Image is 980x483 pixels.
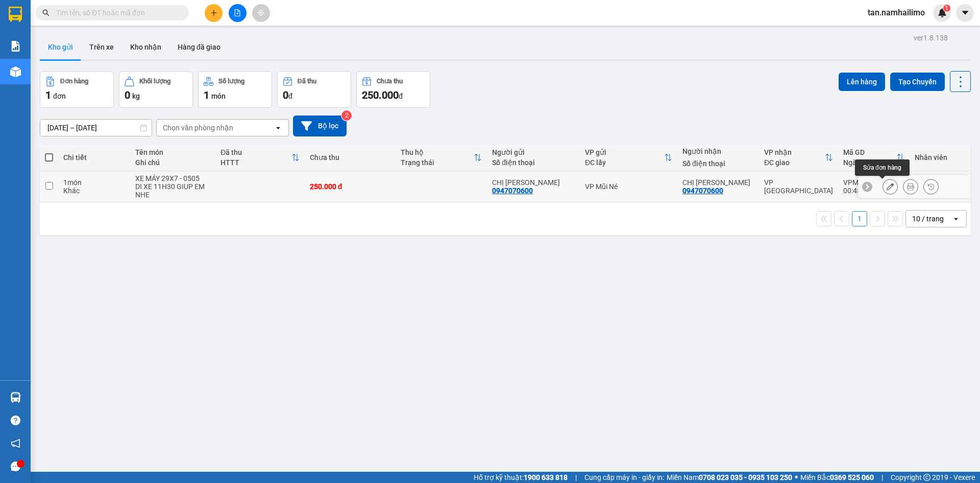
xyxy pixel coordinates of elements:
[839,73,885,91] button: Lên hàng
[923,474,930,481] span: copyright
[211,92,226,100] span: món
[915,153,965,162] div: Nhân viên
[356,71,430,108] button: Chưa thu250.000đ
[585,148,664,156] div: VP gửi
[843,158,896,167] div: Ngày ĐH
[310,182,391,191] div: 250.000 đ
[956,4,974,22] button: caret-down
[11,439,20,448] span: notification
[220,148,291,156] div: Đã thu
[943,5,950,12] sup: 1
[204,89,209,101] span: 1
[401,148,474,156] div: Thu hộ
[759,144,838,171] th: Toggle SortBy
[63,153,125,162] div: Chi tiết
[274,124,282,132] svg: open
[234,9,241,16] span: file-add
[257,9,264,16] span: aim
[952,215,960,223] svg: open
[474,472,568,483] span: Hỗ trợ kỹ thuật:
[890,73,945,91] button: Tạo Chuyến
[795,475,798,479] span: ⚪️
[682,178,754,187] div: CHỊ VÂN
[220,158,291,167] div: HTTT
[912,214,944,224] div: 10 / trang
[838,144,910,171] th: Toggle SortBy
[585,158,664,167] div: ĐC lấy
[9,7,22,22] img: logo-vxr
[293,116,347,136] button: Bộ lọc
[945,5,948,12] span: 1
[252,4,270,22] button: aim
[585,182,672,191] div: VP Mũi Né
[169,35,229,59] button: Hàng đã giao
[283,89,288,101] span: 0
[125,89,130,101] span: 0
[852,211,867,226] button: 1
[288,92,292,100] span: đ
[10,41,21,52] img: solution-icon
[524,473,568,481] strong: 1900 633 818
[377,78,403,85] div: Chưa thu
[938,8,947,17] img: icon-new-feature
[81,35,122,59] button: Trên xe
[396,144,487,171] th: Toggle SortBy
[56,7,177,18] input: Tìm tên, số ĐT hoặc mã đơn
[492,148,575,156] div: Người gửi
[11,416,20,425] span: question-circle
[198,71,272,108] button: Số lượng1món
[682,187,723,195] div: 0947070600
[119,71,193,108] button: Khối lượng0kg
[914,32,948,43] div: ver 1.8.138
[135,158,210,167] div: Ghi chú
[843,178,904,187] div: VPMN1508250001
[215,144,305,171] th: Toggle SortBy
[800,472,874,483] span: Miền Bắc
[42,9,50,16] span: search
[492,178,575,187] div: CHỊ VÂN
[492,158,575,167] div: Số điện thoại
[492,187,533,195] div: 0947070600
[10,66,21,77] img: warehouse-icon
[132,92,140,100] span: kg
[163,123,233,133] div: Chọn văn phòng nhận
[682,147,754,155] div: Người nhận
[210,9,217,16] span: plus
[63,187,125,195] div: Khác
[401,158,474,167] div: Trạng thái
[135,148,210,156] div: Tên món
[45,89,51,101] span: 1
[399,92,403,100] span: đ
[53,92,66,100] span: đơn
[341,110,352,121] sup: 2
[139,78,170,85] div: Khối lượng
[40,35,81,59] button: Kho gửi
[10,392,21,403] img: warehouse-icon
[883,179,898,194] div: Sửa đơn hàng
[298,78,316,85] div: Đã thu
[580,144,677,171] th: Toggle SortBy
[682,159,754,168] div: Số điện thoại
[699,473,792,481] strong: 0708 023 035 - 0935 103 250
[11,462,20,471] span: message
[218,78,244,85] div: Số lượng
[205,4,223,22] button: plus
[277,71,351,108] button: Đã thu0đ
[40,120,152,136] input: Select a date range.
[667,472,792,483] span: Miền Nam
[855,159,910,176] div: Sửa đơn hàng
[60,78,88,85] div: Đơn hàng
[229,4,247,22] button: file-add
[764,178,833,195] div: VP [GEOGRAPHIC_DATA]
[575,472,577,483] span: |
[764,158,825,167] div: ĐC giao
[860,6,933,19] span: tan.namhailimo
[584,472,664,483] span: Cung cấp máy in - giấy in:
[362,89,399,101] span: 250.000
[764,148,825,156] div: VP nhận
[122,35,169,59] button: Kho nhận
[310,153,391,162] div: Chưa thu
[843,187,904,195] div: 00:45 [DATE]
[830,473,874,481] strong: 0369 525 060
[63,178,125,187] div: 1 món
